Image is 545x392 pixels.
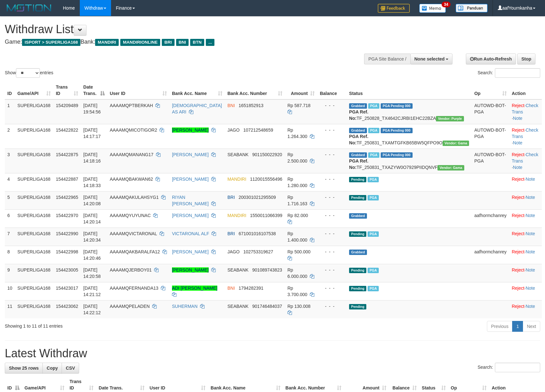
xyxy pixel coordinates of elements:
[347,81,472,99] th: Status
[349,195,366,200] span: Pending
[15,282,53,300] td: SUPERLIGA168
[228,249,240,254] span: JAGO
[228,267,249,272] span: SEABANK
[320,151,344,158] div: - - -
[162,39,174,46] span: BRI
[15,149,53,173] td: SUPERLIGA168
[110,103,153,108] span: AAAAMQPTBERKAH
[172,127,209,133] a: [PERSON_NAME]
[349,286,366,291] span: Pending
[368,152,379,158] span: Marked by aafsengchandara
[472,124,509,149] td: AUTOWD-BOT-PGA
[509,124,542,149] td: · ·
[228,127,240,133] span: JAGO
[320,249,344,255] div: - - -
[110,152,153,157] span: AAAAMQMANANG17
[509,173,542,191] td: ·
[250,213,282,218] span: Copy 1550011066399 to clipboard
[5,68,53,78] label: Show entries
[47,366,58,371] span: Copy
[56,103,78,108] span: 154209489
[110,249,160,254] span: AAAAMQAKBARALFA12
[512,127,538,139] a: Check Trans
[287,195,307,206] span: Rp 1.716.163
[252,267,282,272] span: Copy 901089743823 to clipboard
[349,304,366,309] span: Pending
[56,286,78,291] span: 154423017
[172,177,209,182] a: [PERSON_NAME]
[287,231,307,243] span: Rp 1.400.000
[287,249,310,254] span: Rp 500.000
[15,264,53,282] td: SUPERLIGA168
[176,39,189,46] span: BNI
[478,68,540,78] label: Search:
[228,152,249,157] span: SEABANK
[509,209,542,228] td: ·
[15,81,53,99] th: Game/API: activate to sort column ascending
[83,286,101,297] span: [DATE] 14:21:12
[349,250,367,255] span: Grabbed
[526,304,535,309] a: Note
[5,282,15,300] td: 10
[83,267,101,279] span: [DATE] 14:20:58
[110,286,158,291] span: AAAAMQFERNANDA13
[83,249,101,261] span: [DATE] 14:20:46
[5,124,15,149] td: 2
[320,212,344,219] div: - - -
[206,39,214,46] span: ...
[414,56,445,62] span: None selected
[110,213,151,218] span: AAAAMQYUYUNAC
[526,213,535,218] a: Note
[320,230,344,237] div: - - -
[512,103,525,108] a: Reject
[5,363,43,374] a: Show 25 rows
[15,228,53,246] td: SUPERLIGA168
[66,366,75,371] span: CSV
[472,209,509,228] td: aafhormchanrey
[466,54,516,64] a: Run Auto-Refresh
[349,158,368,170] b: PGA Ref. No:
[15,99,53,124] td: SUPERLIGA168
[22,39,80,46] span: ISPORT > SUPERLIGA168
[287,152,307,163] span: Rp 2.500.000
[513,140,523,145] a: Note
[172,213,209,218] a: [PERSON_NAME]
[56,213,78,218] span: 154422970
[320,285,344,291] div: - - -
[509,149,542,173] td: · ·
[513,165,523,170] a: Note
[381,103,413,109] span: PGA Pending
[15,246,53,264] td: SUPERLIGA168
[239,286,264,291] span: Copy 1794282391 to clipboard
[320,194,344,200] div: - - -
[287,286,307,297] span: Rp 3.700.000
[5,173,15,191] td: 4
[110,304,150,309] span: AAAAMQPELADEN
[15,209,53,228] td: SUPERLIGA168
[5,320,222,329] div: Showing 1 to 11 of 11 entries
[228,177,246,182] span: MANDIRI
[250,177,282,182] span: Copy 1120015556496 to clipboard
[225,81,285,99] th: Bank Acc. Number: activate to sort column ascending
[512,231,525,236] a: Reject
[526,286,535,291] a: Note
[228,213,246,218] span: MANDIRI
[252,304,282,309] span: Copy 901746484037 to clipboard
[287,304,310,309] span: Rp 130.008
[172,103,222,114] a: [DEMOGRAPHIC_DATA] AS ARI
[320,102,344,109] div: - - -
[287,127,307,139] span: Rp 1.264.300
[5,149,15,173] td: 3
[526,195,535,200] a: Note
[509,264,542,282] td: ·
[320,303,344,309] div: - - -
[83,103,101,114] span: [DATE] 19:54:56
[5,191,15,209] td: 5
[53,81,81,99] th: Trans ID: activate to sort column ascending
[5,264,15,282] td: 9
[56,249,78,254] span: 154422998
[110,231,157,236] span: AAAAMQVICTARONAL
[56,267,78,272] span: 154423005
[347,124,472,149] td: TF_250831_TXAMTGFKB65BW5QFPO9O
[512,249,525,254] a: Reject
